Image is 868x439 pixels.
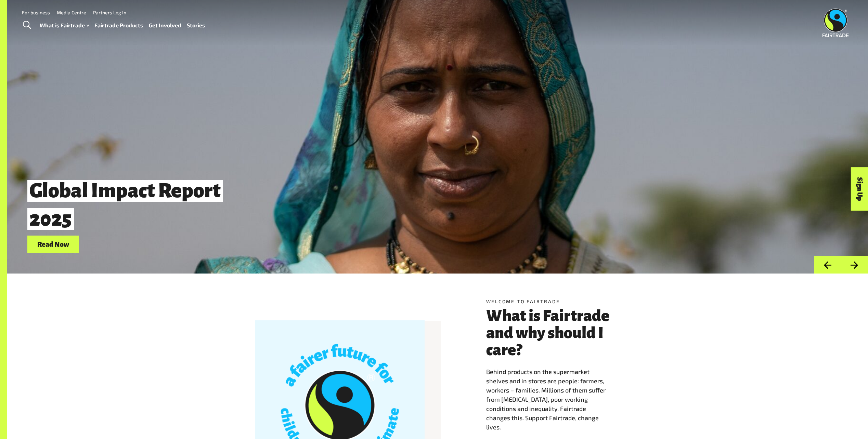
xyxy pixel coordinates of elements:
[822,9,849,37] img: Fairtrade Australia New Zealand logo
[814,256,841,274] button: Previous
[18,17,35,34] a: Toggle Search
[187,21,205,30] a: Stories
[486,298,620,305] h5: Welcome to Fairtrade
[486,368,606,431] span: Behind products on the supermarket shelves and in stores are people: farmers, workers – families....
[841,256,868,274] button: Next
[149,21,181,30] a: Get Involved
[27,180,223,230] span: Global Impact Report 2025
[22,10,50,15] a: For business
[27,236,79,253] a: Read Now
[57,10,86,15] a: Media Centre
[486,307,620,359] h3: What is Fairtrade and why should I care?
[93,10,126,15] a: Partners Log In
[40,21,89,30] a: What is Fairtrade
[94,21,143,30] a: Fairtrade Products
